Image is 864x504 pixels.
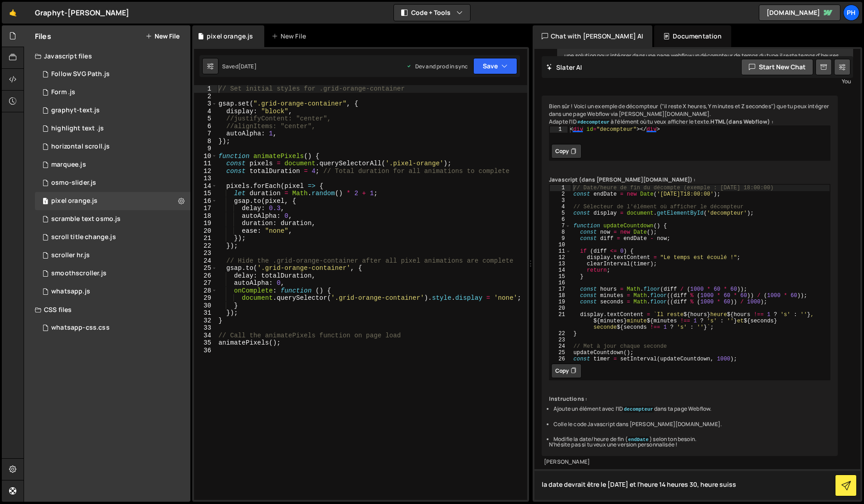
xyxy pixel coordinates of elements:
[406,62,468,70] div: Dev and prod in sync
[194,332,217,340] div: 34
[194,264,217,272] div: 25
[51,215,121,223] div: scramble text osmo.js
[550,216,571,223] div: 6
[35,228,190,246] div: 15227/40624.js
[51,269,107,278] div: smoothscroller.js
[43,198,48,206] span: 1
[194,123,217,130] div: 6
[194,279,217,287] div: 27
[550,293,571,299] div: 18
[194,93,217,101] div: 2
[550,229,571,235] div: 8
[394,5,470,21] button: Code + Tools
[194,138,217,145] div: 8
[550,235,571,242] div: 9
[194,168,217,175] div: 12
[194,250,217,257] div: 23
[51,143,110,151] div: horizontal scroll.js
[550,356,571,362] div: 26
[549,395,587,403] strong: Instructions :
[550,185,571,191] div: 1
[550,280,571,286] div: 16
[194,205,217,212] div: 17
[553,421,830,428] li: Colle le code Javascript dans [PERSON_NAME][DOMAIN_NAME].
[194,302,217,310] div: 30
[194,182,217,190] div: 14
[194,220,217,227] div: 19
[35,264,190,283] div: 15227/40097.js
[194,160,217,168] div: 11
[194,175,217,182] div: 13
[553,436,830,443] li: Modifie la date/heure de fin ( ) selon ton besoin.
[194,130,217,138] div: 7
[550,299,571,305] div: 19
[759,5,840,21] a: [DOMAIN_NAME]
[51,125,104,133] div: highlight text .js
[553,405,830,413] li: Ajoute un élément avec l’ID dans ta page Webflow.
[194,287,217,295] div: 28
[24,301,190,319] div: CSS files
[550,305,571,312] div: 20
[24,47,190,65] div: Javascript files
[550,343,571,350] div: 24
[194,347,217,355] div: 36
[533,25,652,47] div: Chat with [PERSON_NAME] AI
[35,283,190,301] div: 15227/41221.js
[51,233,116,241] div: scroll title change.js
[741,59,813,75] button: Start new chat
[194,190,217,197] div: 15
[546,63,582,72] h2: Slater AI
[35,7,129,18] div: Graphyt-[PERSON_NAME]
[194,339,217,347] div: 35
[35,138,190,156] div: 15227/40333.js
[550,350,571,356] div: 25
[550,191,571,197] div: 2
[35,210,190,228] div: 15227/40496.js
[51,324,110,332] div: whatsapp-css.css
[194,115,217,123] div: 5
[550,274,571,280] div: 15
[194,227,217,235] div: 20
[550,126,568,133] div: 1
[550,286,571,293] div: 17
[35,65,190,83] div: 15227/43427.js
[542,96,838,456] div: Bien sûr ! Voici un exemple de décompteur ("il reste X heures, Y minutes et Z secondes") que tu p...
[627,437,650,443] code: endDate
[550,242,571,248] div: 10
[146,33,180,40] button: New File
[577,119,611,125] code: #decompteur
[194,197,217,205] div: 16
[194,108,217,115] div: 4
[550,197,571,204] div: 3
[35,156,190,174] div: 15227/40166.js
[550,210,571,216] div: 5
[35,319,190,337] div: 15227/41223.css
[550,312,571,331] div: 21
[194,85,217,93] div: 1
[51,251,90,259] div: scroller hr.js
[194,212,217,220] div: 18
[194,272,217,280] div: 26
[51,288,90,296] div: whatsapp.js
[550,223,571,229] div: 7
[194,242,217,250] div: 22
[194,235,217,242] div: 21
[550,254,571,261] div: 12
[222,62,257,70] div: Saved
[35,246,190,264] div: 15227/39975.js
[194,153,217,160] div: 10
[51,106,100,115] div: graphyt-text.js
[550,204,571,210] div: 4
[551,144,582,158] button: Copy
[35,174,190,192] div: 15227/40001.js
[550,331,571,337] div: 22
[238,62,257,70] div: [DATE]
[710,118,773,125] strong: HTML (dans Webflow) :
[194,324,217,332] div: 33
[551,364,582,378] button: Copy
[207,32,253,41] div: pixel orange.js
[2,2,24,24] a: 🤙
[51,179,96,187] div: osmo-slider.js
[654,25,731,47] div: Documentation
[35,83,190,101] div: 15227/40547.js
